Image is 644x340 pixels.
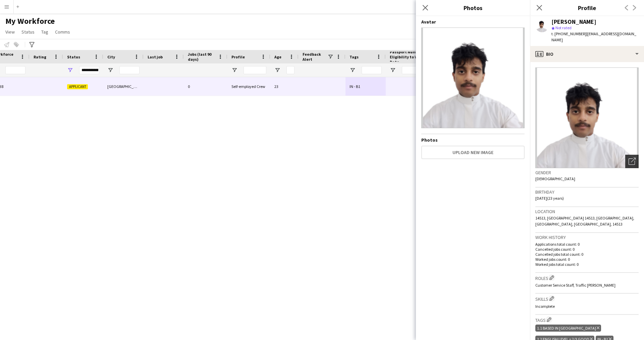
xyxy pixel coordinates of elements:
span: Customer Service Staff, Traffic [PERSON_NAME] [535,283,615,288]
button: Open Filter Menu [350,67,356,73]
span: Tag [41,29,48,35]
span: Applicant [67,84,88,89]
div: [PERSON_NAME] [551,19,596,25]
a: Tag [39,28,51,36]
button: Open Filter Menu [67,67,73,73]
span: Status [21,29,35,35]
input: Tags Filter Input [362,66,382,74]
h3: Work history [535,234,639,240]
img: Crew avatar or photo [535,67,639,168]
span: Feedback Alert [303,52,327,62]
div: IN - B1 [345,77,386,96]
span: Last job [148,54,163,59]
button: Open Filter Menu [274,67,280,73]
span: View [5,29,15,35]
h3: Skills [535,295,639,302]
div: Open photos pop-in [625,155,639,168]
div: 1.1 Based in [GEOGRAPHIC_DATA] [535,325,601,332]
img: Crew avatar [421,28,525,128]
button: Upload new image [421,146,525,159]
span: Comms [55,29,70,35]
span: Tags [350,54,359,59]
span: Rating [34,54,46,59]
span: 14513, [GEOGRAPHIC_DATA] 14513, [GEOGRAPHIC_DATA], [GEOGRAPHIC_DATA], [GEOGRAPHIC_DATA], 14513 [535,215,634,227]
input: Workforce ID Filter Input [5,66,25,74]
span: [DEMOGRAPHIC_DATA] [535,176,575,181]
span: City [107,54,115,59]
h4: Photos [421,137,525,143]
h3: Photos [416,3,530,12]
button: Open Filter Menu [390,67,396,73]
span: | [EMAIL_ADDRESS][DOMAIN_NAME] [551,31,636,42]
div: Self-employed Crew [227,77,270,96]
span: t. [PHONE_NUMBER] [551,31,586,36]
span: Age [274,54,281,59]
app-action-btn: Advanced filters [28,41,36,49]
div: 23 [270,77,299,96]
input: Age Filter Input [286,66,294,74]
span: Jobs (last 90 days) [188,52,215,62]
p: Worked jobs total count: 0 [535,262,639,267]
h3: Location [535,208,639,214]
a: Comms [52,28,73,36]
a: View [3,28,17,36]
span: Not rated [555,25,572,30]
span: Passport Number or Eligibility to Work Expiry Date [390,49,441,64]
div: Bio [530,46,644,62]
h3: Tags [535,316,639,323]
input: Profile Filter Input [244,66,266,74]
p: Applications total count: 0 [535,242,639,247]
p: Incomplete [535,304,639,309]
input: Passport Number or Eligibility to Work Expiry Date Filter Input [402,66,449,74]
p: Cancelled jobs count: 0 [535,247,639,252]
div: [GEOGRAPHIC_DATA] [103,77,144,96]
div: 0 [184,77,227,96]
a: Status [19,28,37,36]
p: Cancelled jobs total count: 0 [535,252,639,257]
h3: Profile [530,3,644,12]
button: Open Filter Menu [231,67,237,73]
p: Worked jobs count: 0 [535,257,639,262]
h3: Roles [535,274,639,281]
span: Profile [231,54,245,59]
span: [DATE] (23 years) [535,196,564,201]
input: City Filter Input [119,66,140,74]
h3: Birthday [535,189,639,195]
h4: Avatar [421,19,525,25]
span: My Workforce [5,16,55,26]
button: Open Filter Menu [107,67,113,73]
span: Status [67,54,80,59]
h3: Gender [535,169,639,176]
